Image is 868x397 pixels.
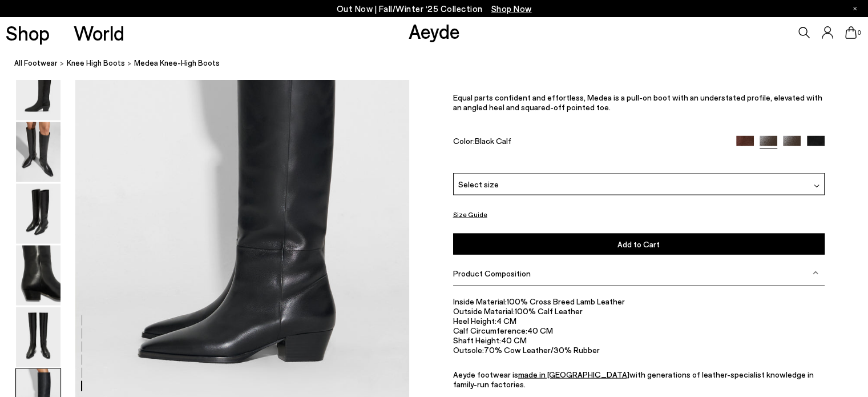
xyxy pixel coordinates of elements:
[453,335,825,345] li: 40 CM
[453,316,825,326] li: 4 CM
[617,239,660,249] span: Add to Cart
[67,57,125,69] a: knee high boots
[453,306,825,316] li: 100% Calf Leather
[857,30,862,36] span: 0
[813,271,818,276] img: svg%3E
[491,3,532,14] span: Navigate to /collections/new-in
[453,335,501,345] span: Shaft Height:
[16,122,60,182] img: Medea Knee-High Boots - Image 2
[6,23,50,43] a: Shop
[453,268,531,278] span: Product Composition
[14,57,58,69] a: All Footwear
[16,307,60,367] img: Medea Knee-High Boots - Image 5
[409,19,460,43] a: Aeyde
[134,57,220,69] span: Medea Knee-High Boots
[453,136,724,149] div: Color:
[814,184,819,190] img: svg%3E
[453,316,496,326] span: Heel Height:
[14,48,868,79] nav: breadcrumb
[74,23,124,43] a: World
[453,234,825,255] button: Add to Cart
[453,93,825,112] p: Equal parts confident and effortless, Medea is a pull-on boot with an understated profile, elevat...
[453,296,825,306] li: 100% Cross Breed Lamb Leather
[453,207,487,222] button: Size Guide
[16,61,60,121] img: Medea Knee-High Boots - Image 1
[67,58,125,67] span: knee high boots
[453,370,825,389] p: Aeyde footwear is with generations of leather-specialist knowledge in family-run factories.
[453,296,507,306] span: Inside Material:
[337,2,532,16] p: Out Now | Fall/Winter ‘25 Collection
[453,306,515,316] span: Outside Material:
[453,326,527,335] span: Calf Circumference:
[458,178,499,190] span: Select size
[518,370,629,379] a: made in [GEOGRAPHIC_DATA]
[453,326,825,335] li: 40 CM
[475,136,511,146] span: Black Calf
[845,26,857,39] a: 0
[16,246,60,306] img: Medea Knee-High Boots - Image 4
[16,184,60,244] img: Medea Knee-High Boots - Image 3
[453,345,825,355] li: 70% Cow Leather/30% Rubber
[453,345,484,355] span: Outsole:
